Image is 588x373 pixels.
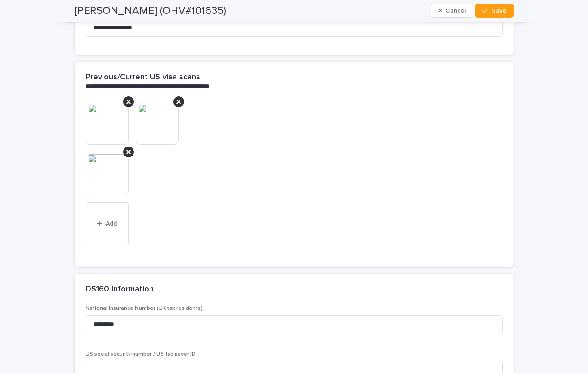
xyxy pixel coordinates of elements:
[86,285,154,295] h2: DS160 Information
[446,8,466,14] span: Cancel
[86,73,200,82] h2: Previous/Current US visa scans
[492,8,506,14] span: Save
[431,4,474,18] button: Cancel
[75,4,226,17] h2: [PERSON_NAME] (OHV#101635)
[106,221,117,227] span: Add
[86,351,196,357] span: US social security number / US tax payer ID
[86,202,129,245] button: Add
[475,4,513,18] button: Save
[86,306,202,311] span: National Insurance Number (UK tax residents)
